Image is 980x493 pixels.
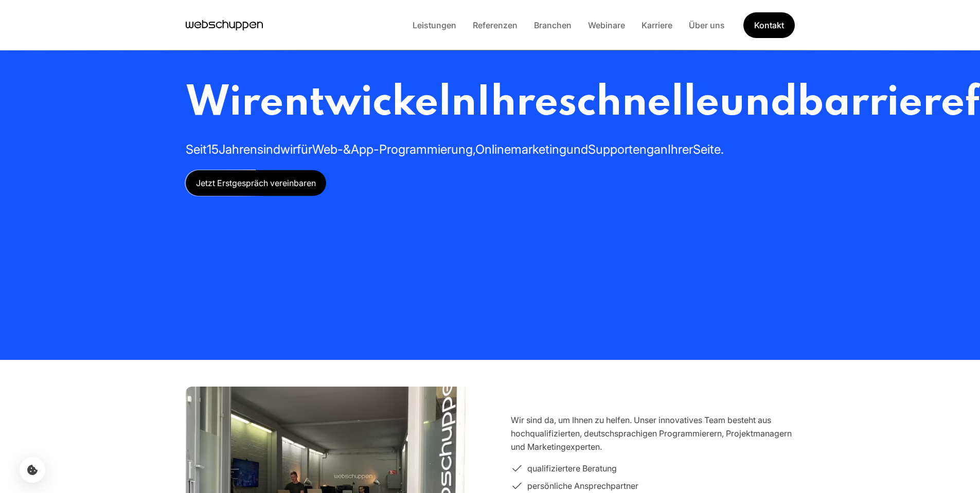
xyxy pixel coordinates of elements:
span: App-Programmierung, [351,142,475,157]
span: Seite. [693,142,724,157]
a: Leistungen [404,20,465,30]
p: Wir sind da, um Ihnen zu helfen. Unser innovatives Team besteht aus hochqualifizierten, deutschsp... [511,413,795,453]
span: Seit [186,142,207,157]
span: persönliche Ansprechpartner [527,479,638,492]
span: Web- [312,142,343,157]
span: Ihre [476,83,558,124]
span: Jahren [219,142,257,157]
span: und [566,142,588,157]
span: Onlinemarketing [475,142,566,157]
a: Get Started [743,12,795,38]
span: entwickeln [260,83,476,124]
a: Webinare [580,20,633,30]
span: an [654,142,668,157]
a: Jetzt Erstgespräch vereinbaren [186,170,326,196]
a: Über uns [681,20,733,30]
a: Hauptseite besuchen [186,17,263,33]
span: 15 [207,142,219,157]
span: eng [633,142,654,157]
a: Karriere [633,20,681,30]
span: sind [257,142,280,157]
span: & [343,142,351,157]
a: Branchen [526,20,580,30]
button: Cookie-Einstellungen öffnen [20,457,45,483]
span: Wir [186,83,260,124]
span: Support [588,142,633,157]
span: und [719,83,797,124]
span: wir [280,142,297,157]
span: schnelle [558,83,719,124]
span: für [297,142,312,157]
a: Referenzen [465,20,526,30]
span: Ihrer [668,142,693,157]
span: qualifiziertere Beratung [527,462,617,475]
